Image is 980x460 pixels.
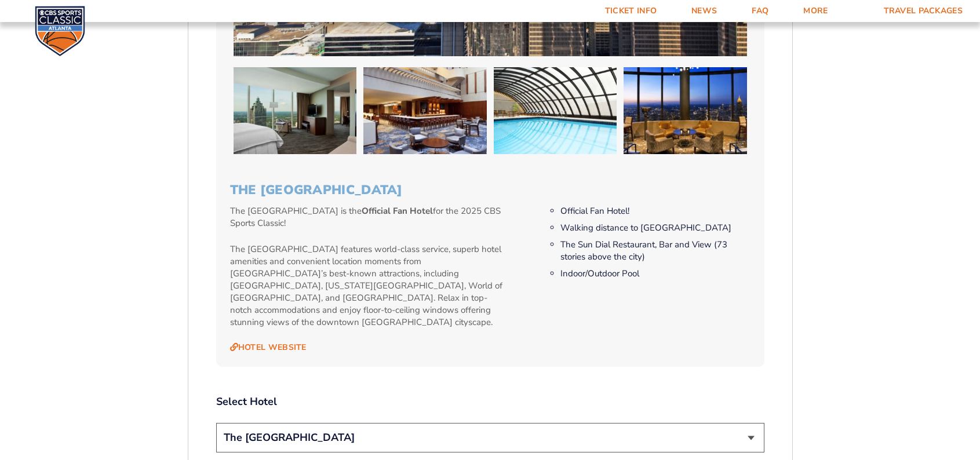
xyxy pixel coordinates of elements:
[230,205,508,229] p: The [GEOGRAPHIC_DATA] is the for the 2025 CBS Sports Classic!
[560,222,750,234] li: Walking distance to [GEOGRAPHIC_DATA]
[362,205,433,217] strong: Official Fan Hotel
[230,182,751,198] h3: The [GEOGRAPHIC_DATA]
[363,67,487,154] img: The Westin Peachtree Plaza Atlanta
[35,6,85,56] img: CBS Sports Classic
[230,243,508,328] p: The [GEOGRAPHIC_DATA] features world-class service, superb hotel amenities and convenient locatio...
[560,239,750,263] li: The Sun Dial Restaurant, Bar and View (73 stories above the city)
[230,342,307,353] a: Hotel Website
[494,67,617,154] img: The Westin Peachtree Plaza Atlanta
[234,67,357,154] img: The Westin Peachtree Plaza Atlanta
[560,268,750,280] li: Indoor/Outdoor Pool
[560,205,750,217] li: Official Fan Hotel!
[216,395,764,409] label: Select Hotel
[624,67,747,154] img: The Westin Peachtree Plaza Atlanta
